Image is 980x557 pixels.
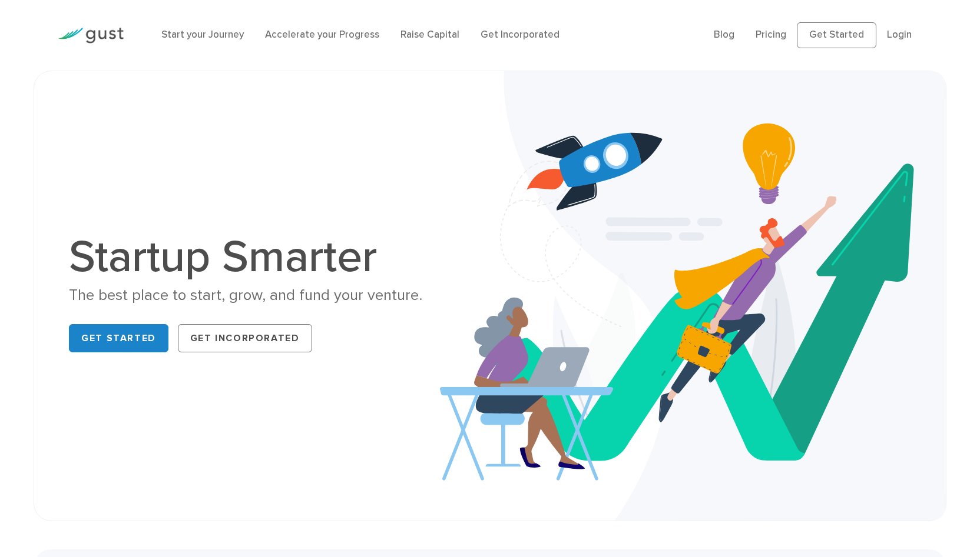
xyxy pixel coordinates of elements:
[714,29,734,41] a: Blog
[797,22,876,48] a: Get Started
[69,324,168,352] a: Get Started
[481,29,559,41] a: Get Incorporated
[440,71,946,521] img: Startup Smarter Hero
[400,29,459,41] a: Raise Capital
[161,29,244,41] a: Start your Journey
[178,324,312,352] a: Get Incorporated
[69,285,475,306] div: The best place to start, grow, and fund your venture.
[58,28,124,44] img: Gust Logo
[265,29,379,41] a: Accelerate your Progress
[756,29,786,41] a: Pricing
[69,235,475,279] h1: Startup Smarter
[887,29,912,41] a: Login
